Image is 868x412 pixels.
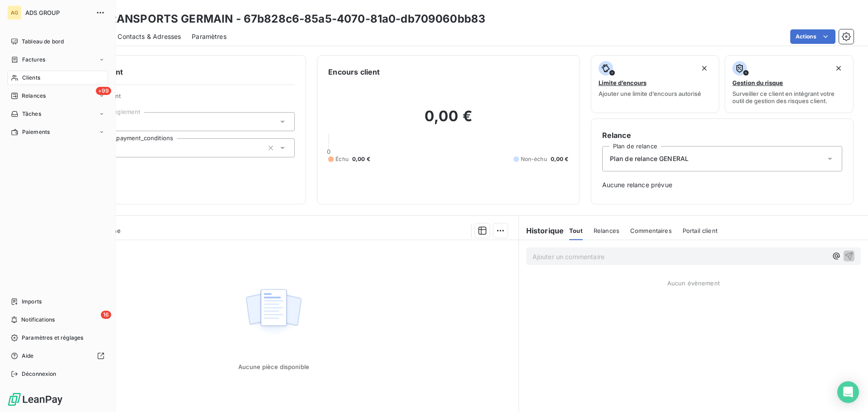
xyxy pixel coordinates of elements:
[569,227,583,234] span: Tout
[328,66,380,77] h6: Encours client
[25,9,90,16] span: ADS GROUP
[667,279,720,287] span: Aucun évènement
[22,334,83,342] span: Paramètres et réglages
[113,144,121,152] input: Ajouter une valeur
[73,92,295,105] span: Propriétés Client
[118,32,181,41] span: Contacts & Adresses
[837,381,859,403] div: Open Intercom Messenger
[22,110,41,118] span: Tâches
[352,155,370,163] span: 0,00 €
[599,79,646,86] span: Limite d’encours
[22,298,42,306] span: Imports
[96,87,111,95] span: +99
[602,130,842,141] h6: Relance
[602,180,842,189] span: Aucune relance prévue
[725,55,854,113] button: Gestion du risqueSurveiller ce client en intégrant votre outil de gestion des risques client.
[790,29,835,44] button: Actions
[7,392,63,407] img: Logo LeanPay
[591,55,720,113] button: Limite d’encoursAjouter une limite d’encours autorisé
[630,227,672,234] span: Commentaires
[328,107,568,134] h2: 0,00 €
[22,128,50,136] span: Paiements
[7,349,108,363] a: Aide
[245,284,302,340] img: Empty state
[101,311,111,319] span: 16
[21,316,55,324] span: Notifications
[594,227,619,234] span: Relances
[22,92,46,100] span: Relances
[551,155,569,163] span: 0,00 €
[599,90,701,97] span: Ajouter une limite d’encours autorisé
[610,154,689,163] span: Plan de relance GENERAL
[732,90,846,104] span: Surveiller ce client en intégrant votre outil de gestion des risques client.
[22,38,64,46] span: Tableau de bord
[55,66,295,77] h6: Informations client
[521,155,547,163] span: Non-échu
[22,352,34,360] span: Aide
[519,225,564,236] h6: Historique
[22,74,40,82] span: Clients
[327,148,330,155] span: 0
[22,370,57,378] span: Déconnexion
[683,227,717,234] span: Portail client
[22,56,45,64] span: Factures
[80,11,486,27] h3: S.N.TRANSPORTS GERMAIN - 67b828c6-85a5-4070-81a0-db709060bb83
[732,79,783,86] span: Gestion du risque
[335,155,349,163] span: Échu
[192,32,226,41] span: Paramètres
[238,363,309,370] span: Aucune pièce disponible
[7,5,22,20] div: AG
